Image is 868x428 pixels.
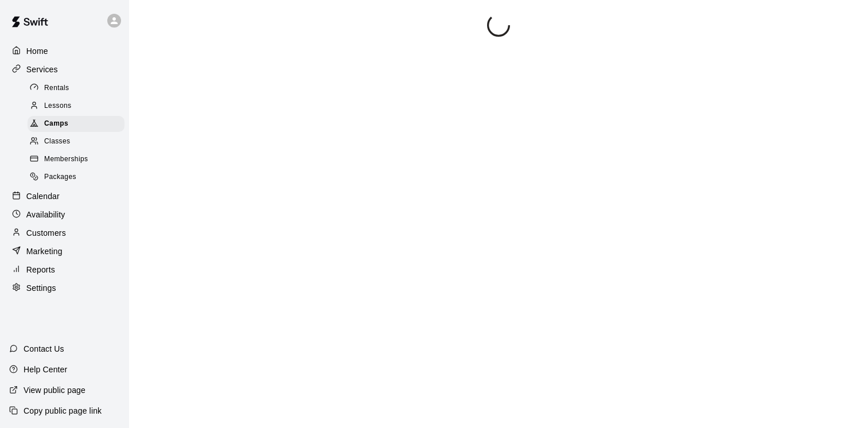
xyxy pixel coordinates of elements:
p: Home [26,45,48,57]
p: Customers [26,227,66,239]
span: Rentals [44,83,69,94]
div: Rentals [28,80,124,96]
a: Availability [9,206,120,223]
div: Camps [28,116,124,132]
div: Classes [28,134,124,150]
p: Availability [26,209,65,220]
span: Memberships [44,154,88,165]
span: Packages [44,172,76,183]
p: Help Center [24,364,67,375]
a: Marketing [9,243,120,260]
p: Copy public page link [24,405,102,417]
a: Reports [9,261,120,278]
a: Lessons [28,97,129,115]
span: Lessons [44,100,72,112]
a: Memberships [28,151,129,169]
a: Camps [28,115,129,133]
a: Calendar [9,188,120,205]
a: Settings [9,279,120,297]
div: Memberships [28,151,124,168]
p: Marketing [26,246,63,257]
a: Services [9,61,120,78]
p: Calendar [26,190,60,202]
p: Contact Us [24,343,64,355]
p: Reports [26,264,55,275]
a: Customers [9,224,120,242]
p: Settings [26,282,56,294]
a: Packages [28,169,129,186]
a: Classes [28,133,129,151]
span: Camps [44,118,68,130]
a: Rentals [28,79,129,97]
span: Classes [44,136,70,147]
p: View public page [24,384,85,396]
p: Services [26,64,58,75]
div: Packages [28,169,124,185]
a: Home [9,42,120,60]
div: Lessons [28,98,124,114]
